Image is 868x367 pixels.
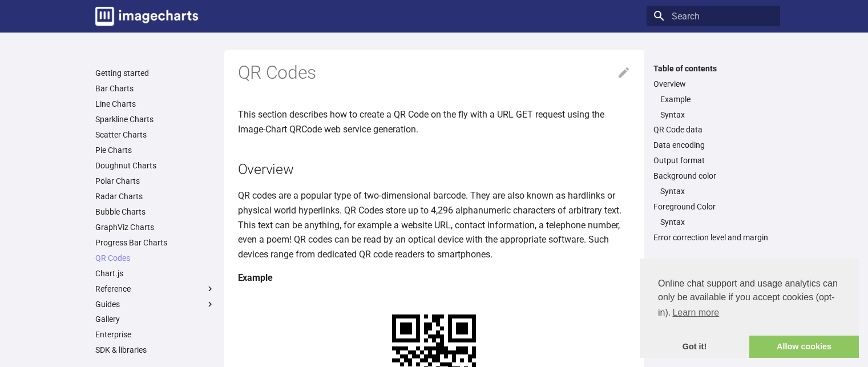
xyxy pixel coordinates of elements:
a: Syntax [660,217,773,227]
a: allow cookies [749,336,859,358]
a: Data encoding [653,140,773,150]
nav: Table of contents [647,63,780,243]
div: cookieconsent [640,259,859,358]
nav: Foreground Color [653,217,773,227]
label: Table of contents [647,63,780,74]
p: This section describes how to create a QR Code on the fly with a URL GET request using the Image-... [238,107,631,136]
label: Reference [95,284,215,294]
a: Foreground Color [653,201,773,212]
a: Enterprise [95,329,215,340]
a: Polar Charts [95,176,215,186]
a: Radar Charts [95,191,215,201]
a: Chart.js [95,268,215,279]
a: learn more about cookies [671,304,721,321]
a: Error correction level and margin [653,232,773,243]
a: dismiss cookie message [640,336,749,358]
p: QR codes are a popular type of two-dimensional barcode. They are also known as hardlinks or physi... [238,188,631,261]
nav: Overview [653,94,773,120]
a: GraphViz Charts [95,222,215,232]
label: Guides [95,299,215,309]
a: QR Codes [95,253,215,263]
a: Pie Charts [95,145,215,155]
a: Output format [653,155,773,166]
a: Example [660,94,773,104]
a: Scatter Charts [95,130,215,140]
a: Syntax [660,110,773,120]
a: Sparkline Charts [95,114,215,124]
h4: Example [238,271,631,285]
a: Progress Bar Charts [95,237,215,248]
a: Line Charts [95,99,215,109]
h1: QR Codes [238,61,631,85]
a: Background color [653,171,773,181]
a: Doughnut Charts [95,160,215,171]
a: Overview [653,79,773,89]
nav: Background color [653,186,773,196]
img: logo [95,7,198,26]
a: Bubble Charts [95,207,215,217]
h2: Overview [238,159,631,179]
a: Gallery [95,314,215,324]
a: QR Code data [653,124,773,135]
a: Syntax [660,186,773,196]
span: Online chat support and usage analytics can only be available if you accept cookies (opt-in). [658,277,841,321]
a: Getting started [95,68,215,78]
a: Bar Charts [95,83,215,94]
input: Search [647,6,780,26]
a: SDK & libraries [95,345,215,355]
a: Image-Charts documentation [91,2,203,30]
